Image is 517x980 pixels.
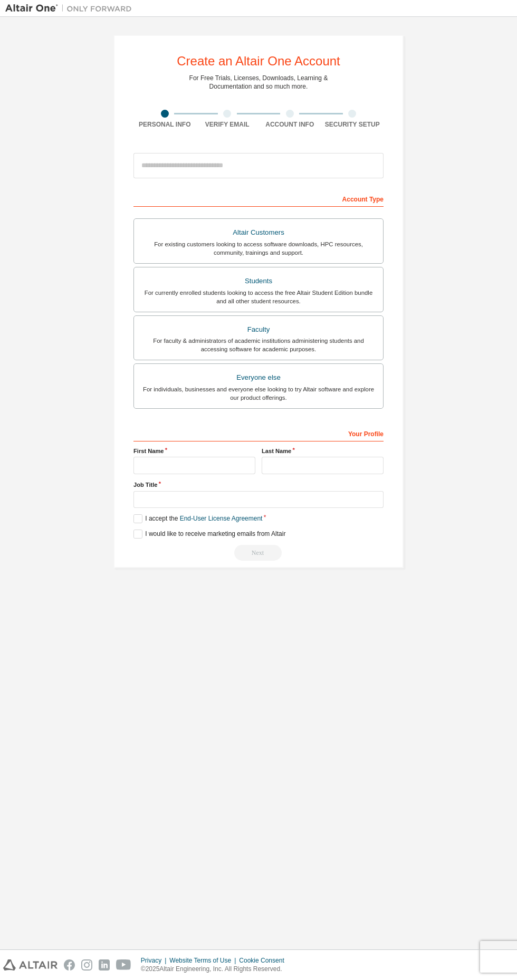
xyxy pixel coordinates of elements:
div: Website Terms of Use [169,956,239,965]
div: For Free Trials, Licenses, Downloads, Learning & Documentation and so much more. [189,74,328,91]
label: Last Name [262,447,384,455]
a: End-User License Agreement [180,515,263,522]
label: Job Title [133,481,384,489]
label: First Name [133,447,255,455]
div: For existing customers looking to access software downloads, HPC resources, community, trainings ... [140,240,377,257]
div: Personal Info [133,120,196,129]
div: Verify Email [196,120,259,129]
div: Account Type [133,190,384,207]
div: Everyone else [140,370,377,385]
img: facebook.svg [64,959,75,971]
label: I accept the [133,514,262,523]
img: youtube.svg [116,959,131,971]
p: © 2025 Altair Engineering, Inc. All Rights Reserved. [141,965,291,974]
img: altair_logo.svg [3,959,58,971]
label: I would like to receive marketing emails from Altair [133,530,285,539]
div: For currently enrolled students looking to access the free Altair Student Edition bundle and all ... [140,289,377,305]
div: Create an Altair One Account [177,55,340,68]
div: Altair Customers [140,225,377,240]
img: linkedin.svg [99,959,110,971]
div: Read and acccept EULA to continue [133,545,384,561]
img: Altair One [5,3,137,14]
img: instagram.svg [81,959,92,971]
div: Account Info [258,120,321,129]
div: Security Setup [321,120,384,129]
div: Faculty [140,322,377,337]
div: For individuals, businesses and everyone else looking to try Altair software and explore our prod... [140,385,377,402]
div: Students [140,274,377,289]
div: Your Profile [133,425,384,441]
div: Privacy [141,956,169,965]
div: For faculty & administrators of academic institutions administering students and accessing softwa... [140,337,377,353]
div: Cookie Consent [239,956,290,965]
